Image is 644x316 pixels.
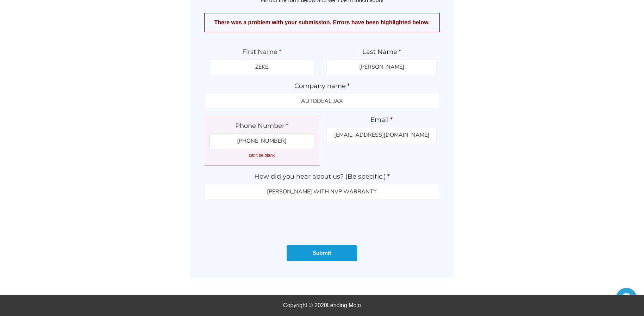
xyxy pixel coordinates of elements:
label: First Name [210,48,314,56]
label: Company name [204,82,440,90]
label: How did you hear about us? (Be specific.) [204,173,440,181]
iframe: reCAPTCHA [268,206,375,234]
label: Phone Number [210,122,314,130]
iframe: chat widget [616,288,637,309]
div: Copyright © 2020 [111,300,533,311]
div: There was a problem with your submission. Errors have been highlighted below. [204,13,440,32]
div: can't be blank [210,151,314,160]
label: Email [326,116,437,124]
label: Last Name [326,48,437,56]
span: Lending Mojo [327,302,361,308]
input: Submit [287,245,357,261]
